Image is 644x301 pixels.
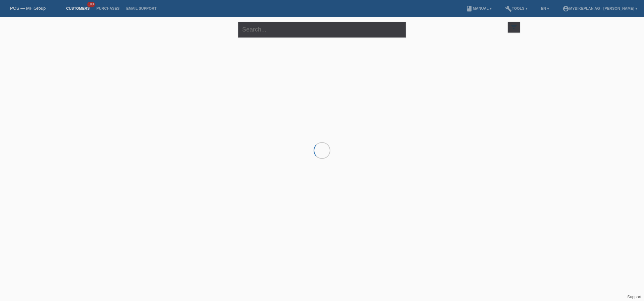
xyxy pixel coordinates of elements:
[238,22,406,38] input: Search...
[505,5,512,12] i: build
[93,6,123,10] a: Purchases
[627,295,641,299] a: Support
[123,6,160,10] a: Email Support
[502,6,531,10] a: buildTools ▾
[559,6,641,10] a: account_circleMybikeplan AG - [PERSON_NAME] ▾
[510,23,518,31] i: filter_list
[538,6,552,10] a: EN ▾
[63,6,93,10] a: Customers
[562,5,569,12] i: account_circle
[10,6,46,11] a: POS — MF Group
[87,2,95,7] span: 100
[463,6,495,10] a: bookManual ▾
[466,5,473,12] i: book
